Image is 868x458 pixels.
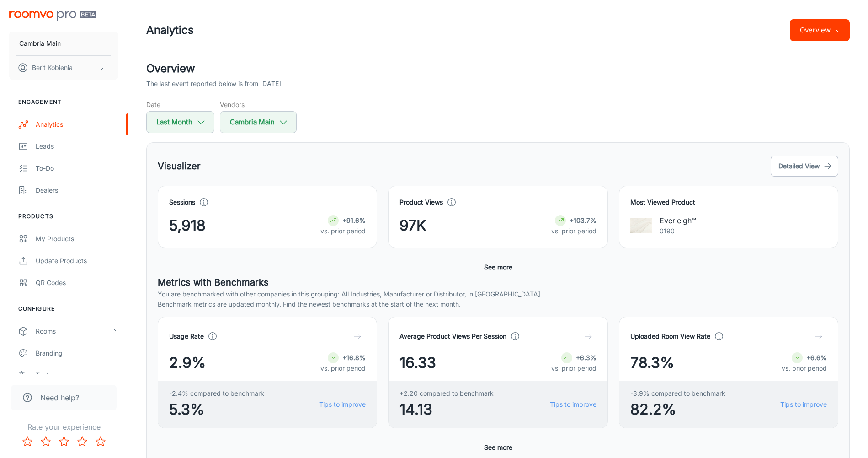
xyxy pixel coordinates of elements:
p: vs. prior period [551,226,596,236]
div: Dealers [36,185,118,195]
div: Branding [36,348,118,358]
button: Overview [790,19,850,41]
p: Berit Kobienia [32,63,73,73]
span: 5,918 [169,215,206,237]
span: 2.9% [169,352,206,374]
div: Analytics [36,119,118,129]
span: 5.3% [169,399,264,420]
h4: Product Views [399,197,443,207]
h4: Average Product Views Per Session [399,331,506,341]
h4: Sessions [169,197,195,207]
strong: +91.6% [342,216,366,224]
button: Rate 1 star [18,432,37,451]
span: 16.33 [399,352,436,374]
div: To-do [36,163,118,173]
p: Everleigh™ [660,215,696,226]
img: Roomvo PRO Beta [9,11,96,21]
h5: Date [146,100,214,109]
button: Last Month [146,111,214,133]
h5: Vendors [220,100,297,109]
strong: +103.7% [570,216,596,224]
div: Texts [36,370,118,380]
h1: Analytics [146,22,194,38]
p: Benchmark metrics are updated monthly. Find the newest benchmarks at the start of the next month. [158,299,838,309]
a: Tips to improve [550,399,596,410]
p: Cambria Main [19,38,61,48]
div: Update Products [36,256,118,266]
div: My Products [36,234,118,244]
button: See more [480,259,516,275]
p: vs. prior period [320,363,366,373]
p: vs. prior period [551,363,596,373]
strong: +6.6% [806,354,827,361]
button: Berit Kobienia [9,56,118,80]
p: vs. prior period [320,226,366,236]
span: -2.4% compared to benchmark [169,388,264,399]
button: Cambria Main [220,111,297,133]
p: Rate your experience [7,421,120,432]
div: QR Codes [36,278,118,288]
span: 97K [399,215,426,237]
span: 78.3% [630,352,674,374]
button: Detailed View [771,156,838,177]
img: Everleigh™ [630,215,652,237]
span: 82.2% [630,399,725,420]
span: +2.20 compared to benchmark [399,388,494,399]
button: See more [480,439,516,456]
h2: Overview [146,60,850,77]
p: The last event reported below is from [DATE] [146,79,281,89]
button: Rate 4 star [73,432,91,451]
div: Leads [36,141,118,151]
a: Tips to improve [319,399,366,410]
span: 14.13 [399,399,494,420]
button: Rate 2 star [37,432,55,451]
h5: Visualizer [158,159,201,173]
strong: +6.3% [576,354,596,361]
button: Rate 3 star [55,432,73,451]
button: Rate 5 star [91,432,110,451]
p: 0190 [660,226,696,236]
h4: Usage Rate [169,331,204,341]
p: vs. prior period [782,363,827,373]
strong: +16.8% [342,354,366,361]
h5: Metrics with Benchmarks [158,275,838,289]
h4: Uploaded Room View Rate [630,331,710,341]
button: Cambria Main [9,32,118,55]
span: -3.9% compared to benchmark [630,388,725,399]
p: You are benchmarked with other companies in this grouping: All Industries, Manufacturer or Distri... [158,289,838,299]
h4: Most Viewed Product [630,197,827,207]
a: Tips to improve [780,399,827,410]
span: Need help? [40,392,79,403]
div: Rooms [36,326,111,336]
